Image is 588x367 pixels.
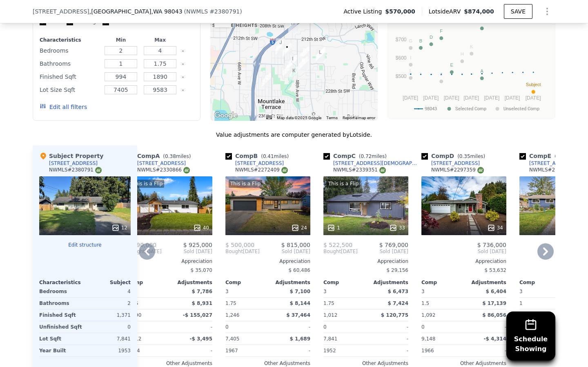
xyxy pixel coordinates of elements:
div: Other Adjustments [225,360,310,367]
div: 4 [87,286,131,297]
div: 40 [193,224,209,232]
text: L [410,68,412,73]
div: - [269,321,310,333]
div: [STREET_ADDRESS] [431,160,480,167]
div: Characteristics [40,37,100,43]
button: Clear [181,62,185,66]
button: Keyboard shortcuts [266,116,272,119]
div: - [367,345,408,356]
span: 1,092 [421,312,435,318]
button: Edit structure [39,242,131,248]
span: $ 29,156 [387,267,408,273]
div: 1966 [421,345,462,356]
div: Appreciation [421,258,506,265]
div: Comp [323,279,366,286]
span: ( miles) [160,153,194,159]
div: Appreciation [323,258,408,265]
div: 21508 52nd Pl W [276,38,285,52]
div: NWMLS # 2297359 [431,167,484,173]
span: $ 6,404 [486,289,506,294]
text: H [461,51,464,56]
div: 34 [487,224,503,232]
a: Open this area in Google Maps (opens a new window) [212,110,239,121]
div: 7,841 [87,333,131,345]
span: 3 [421,289,425,294]
div: 20929 49th Ave W [288,19,297,33]
span: $ 390,000 [127,242,156,248]
span: , [GEOGRAPHIC_DATA] [89,7,183,16]
div: - [171,321,212,333]
div: NWMLS # 2330866 [137,167,190,173]
span: 3 [323,289,327,294]
span: $874,000 [464,8,494,15]
text: 98043 [425,106,437,111]
div: 22302 51st Ave W [283,63,292,77]
span: ( miles) [454,153,488,159]
text: A [481,69,484,73]
span: 0 [225,324,229,330]
div: Bathrooms [40,58,100,69]
div: Lot Size Sqft [40,84,100,96]
text: [DATE] [484,95,499,101]
text: [DATE] [526,95,541,101]
img: NWMLS Logo [95,167,102,173]
text: [DATE] [423,95,439,101]
div: Subject [85,279,131,286]
span: [STREET_ADDRESS] [33,7,89,16]
div: Finished Sqft [40,71,100,82]
span: 7,405 [225,336,239,342]
span: $ 120,775 [381,312,408,318]
div: 2 [87,298,131,309]
text: B [419,38,422,43]
div: 1.5 [421,298,462,309]
div: Adjustments [268,279,310,286]
div: Bedrooms [40,45,100,56]
text: C [480,19,483,24]
div: 4503 219th St SW [300,47,309,60]
a: [STREET_ADDRESS] [225,160,284,167]
span: $ 17,139 [482,300,506,306]
div: Subject Property [39,152,103,160]
div: This is a Flip [327,180,360,188]
div: NWMLS # 2339351 [333,167,386,173]
a: [STREET_ADDRESS] [421,160,480,167]
text: J [440,72,443,77]
div: - [367,333,408,345]
text: D [430,35,433,40]
div: 12 [111,224,127,232]
span: 0.35 [459,153,470,159]
div: - [465,345,506,356]
div: Other Adjustments [323,360,408,367]
div: - [465,321,506,333]
text: [DATE] [403,95,418,101]
span: Sold [DATE] [162,248,212,255]
div: A chart. [393,15,550,117]
div: Comp D [421,152,488,160]
span: 0.38 [165,153,176,159]
span: # 2380791 [209,8,240,15]
div: Appreciation [127,258,212,265]
span: Map data ©2025 Google [277,116,321,120]
div: 1 [327,224,340,232]
div: Comp [519,279,562,286]
div: ( ) [184,7,242,16]
div: Adjustments [464,279,506,286]
span: -$ 4,314 [484,336,506,342]
span: ( miles) [356,153,390,159]
span: $ 86,056 [482,312,506,318]
text: G [409,38,413,43]
span: Bought [225,248,243,255]
span: Active Listing [343,7,385,16]
span: $ 815,000 [281,242,310,248]
span: ( miles) [551,153,586,159]
div: 1 [519,298,560,309]
div: [DATE] [323,248,358,255]
span: Lotside ARV [429,7,464,16]
span: 0.72 [361,153,372,159]
div: 1952 [323,345,364,356]
text: E [450,62,453,67]
button: SAVE [504,4,532,19]
button: Clear [181,49,185,53]
div: Lot Sqft [39,333,83,345]
span: 7,841 [323,336,337,342]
